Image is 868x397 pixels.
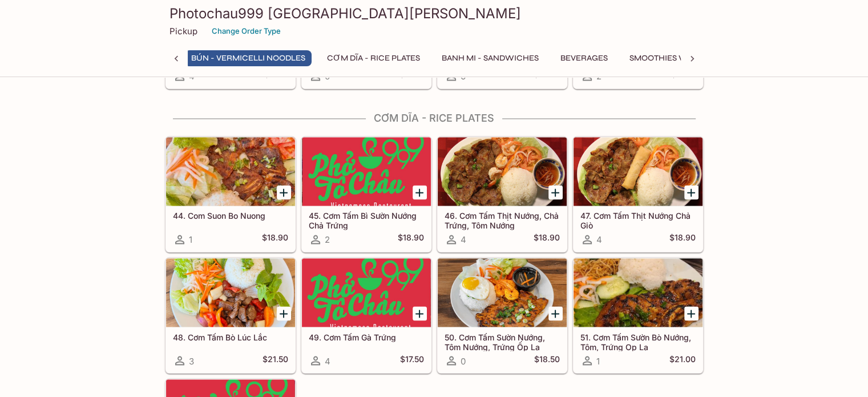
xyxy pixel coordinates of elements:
a: 51. Cơm Tấm Sườn Bò Nướng, Tôm, Trứng Op La1$21.00 [573,258,703,373]
h5: 46. Cơm Tấm Thịt Nướng, Chả Trứng, Tôm Nướng [445,211,560,230]
button: Banh Mi - Sandwiches [435,50,545,66]
h5: 50. Cơm Tấm Sườn Nướng, Tôm Nướng, Trứng Ốp La [445,332,560,351]
span: 3 [189,355,194,366]
h5: $21.00 [669,354,696,367]
h5: 45. Cơm Tấm Bì Sườn Nướng Chả Trứng [309,211,424,230]
h5: $18.90 [398,232,424,246]
h5: $17.50 [400,354,424,367]
h5: $18.50 [534,354,560,367]
button: Add 47. Cơm Tấm Thịt Nướng Chả Giò [684,185,699,199]
button: Add 46. Cơm Tấm Thịt Nướng, Chả Trứng, Tôm Nướng [548,185,563,199]
a: 45. Cơm Tấm Bì Sườn Nướng Chả Trứng2$18.90 [301,137,431,252]
button: BÚN - Vermicelli Noodles [185,50,312,66]
div: 46. Cơm Tấm Thịt Nướng, Chả Trứng, Tôm Nướng [438,137,567,206]
span: 4 [596,234,602,245]
button: Add 48. Cơm Tấm Bò Lúc Lắc [277,306,291,320]
a: 46. Cơm Tấm Thịt Nướng, Chả Trứng, Tôm Nướng4$18.90 [437,137,567,252]
span: 1 [189,234,192,245]
button: Change Order Type [207,22,286,40]
a: 48. Cơm Tấm Bò Lúc Lắc3$21.50 [165,258,296,373]
div: 51. Cơm Tấm Sườn Bò Nướng, Tôm, Trứng Op La [574,258,703,327]
div: 48. Cơm Tấm Bò Lúc Lắc [166,258,295,327]
div: 44. Com Suon Bo Nuong [166,137,295,206]
h5: 49. Cơm Tấm Gà Trứng [309,332,424,342]
span: 4 [325,355,330,366]
button: Add 44. Com Suon Bo Nuong [277,185,291,199]
a: 47. Cơm Tấm Thịt Nướng Chả Giò4$18.90 [573,137,703,252]
button: Add 51. Cơm Tấm Sườn Bò Nướng, Tôm, Trứng Op La [684,306,699,320]
h5: 48. Cơm Tấm Bò Lúc Lắc [173,332,288,342]
h5: 47. Cơm Tấm Thịt Nướng Chả Giò [580,211,696,230]
div: 45. Cơm Tấm Bì Sườn Nướng Chả Trứng [302,137,431,206]
button: Add 50. Cơm Tấm Sườn Nướng, Tôm Nướng, Trứng Ốp La [548,306,563,320]
div: 49. Cơm Tấm Gà Trứng [302,258,431,327]
h5: 44. Com Suon Bo Nuong [173,211,288,220]
h5: $18.90 [262,232,288,246]
h5: $18.90 [534,232,560,246]
span: 0 [461,355,466,366]
h5: $21.50 [263,354,288,367]
button: CƠM DĨA - Rice Plates [321,50,426,66]
h5: $18.90 [669,232,696,246]
span: 4 [461,234,466,245]
span: 1 [596,355,600,366]
button: Beverages [554,50,614,66]
button: Add 45. Cơm Tấm Bì Sườn Nướng Chả Trứng [413,185,427,199]
span: 2 [325,234,330,245]
h4: CƠM DĨA - Rice Plates [165,112,704,125]
p: Pickup [169,26,197,37]
a: 44. Com Suon Bo Nuong1$18.90 [165,137,296,252]
a: 49. Cơm Tấm Gà Trứng4$17.50 [301,258,431,373]
div: 50. Cơm Tấm Sườn Nướng, Tôm Nướng, Trứng Ốp La [438,258,567,327]
button: Smoothies with Pearls [623,50,739,66]
div: 47. Cơm Tấm Thịt Nướng Chả Giò [574,137,703,206]
h5: 51. Cơm Tấm Sườn Bò Nướng, Tôm, Trứng Op La [580,332,696,351]
button: Add 49. Cơm Tấm Gà Trứng [413,306,427,320]
h3: Photochau999 [GEOGRAPHIC_DATA][PERSON_NAME] [169,5,699,22]
a: 50. Cơm Tấm Sườn Nướng, Tôm Nướng, Trứng Ốp La0$18.50 [437,258,567,373]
